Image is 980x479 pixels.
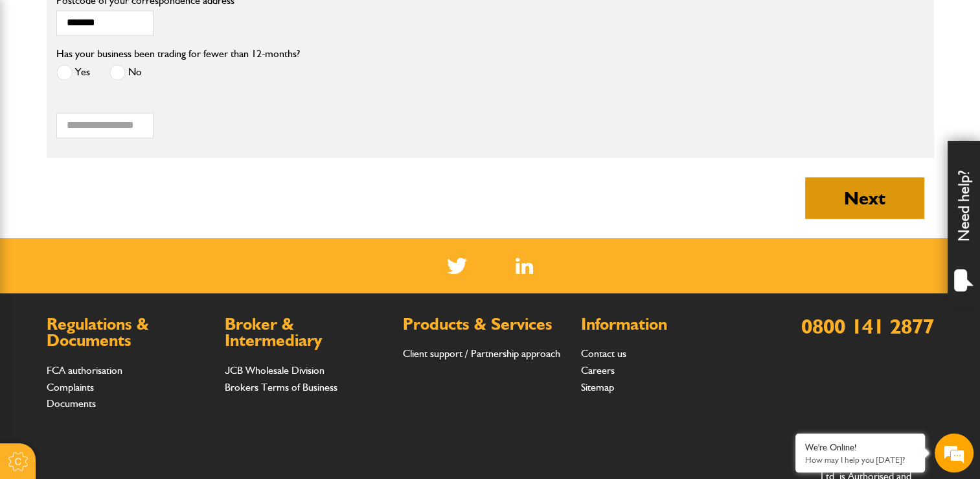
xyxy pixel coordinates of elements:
[581,381,614,393] a: Sitemap
[581,316,746,333] h2: Information
[47,397,96,410] a: Documents
[516,258,533,274] img: Linked In
[225,364,325,376] a: JCB Wholesale Division
[516,258,533,274] a: LinkedIn
[47,381,94,393] a: Complaints
[581,347,626,360] a: Contact us
[805,177,924,219] button: Next
[212,6,244,38] div: Minimize live chat window
[56,64,90,80] label: Yes
[403,316,568,333] h2: Products & Services
[22,72,54,90] img: d_20077148190_company_1631870298795_20077148190
[17,235,236,366] textarea: Type your message and hit 'Enter'
[56,49,300,59] label: Has your business been trading for fewer than 12-months?
[801,313,934,339] a: 0800 141 2877
[225,381,337,393] a: Brokers Terms of Business
[447,258,467,274] img: Twitter
[805,455,915,465] p: How may I help you today?
[109,64,142,80] label: No
[47,364,122,376] a: FCA authorisation
[17,120,236,149] input: Enter your last name
[176,376,235,394] em: Start Chat
[17,158,236,187] input: Enter your email address
[403,347,560,360] a: Client support / Partnership approach
[581,364,615,376] a: Careers
[225,316,390,349] h2: Broker & Intermediary
[67,73,218,90] div: Chat with us now
[17,197,236,225] input: Enter your phone number
[805,442,915,453] div: We're Online!
[948,141,980,303] div: Need help?
[47,316,212,349] h2: Regulations & Documents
